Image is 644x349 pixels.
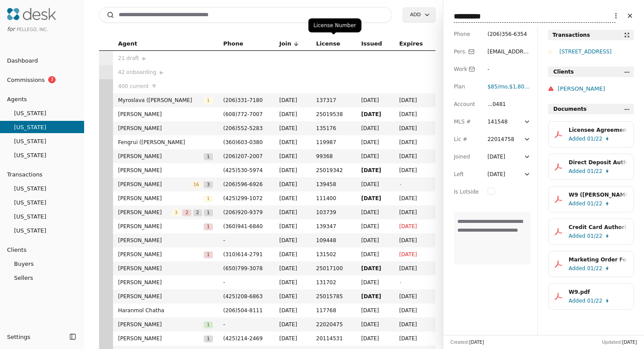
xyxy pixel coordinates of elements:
[118,180,191,189] span: [PERSON_NAME]
[316,152,351,161] span: 99368
[488,84,510,90] span: ,
[118,278,213,287] span: [PERSON_NAME]
[399,124,430,133] span: [DATE]
[361,110,389,119] span: [DATE]
[316,278,351,287] span: 131702
[548,219,634,245] button: Credit Card Authorization.pdfAdded01/22
[204,153,212,160] span: 1
[399,292,430,301] span: [DATE]
[399,138,430,147] span: [DATE]
[280,236,306,245] span: [DATE]
[118,39,138,49] span: Agent
[204,208,212,217] button: 1
[548,283,634,310] button: W9.pdfAdded01/22
[553,67,574,76] span: Clients
[569,126,627,134] div: Licensee Agreement.pdf
[316,222,351,231] span: 139347
[361,194,389,203] span: [DATE]
[204,222,212,231] button: 1
[488,117,522,126] div: 141548
[316,264,351,273] span: 25017100
[223,278,269,287] span: -
[454,65,479,74] div: Work
[622,340,637,345] span: [DATE]
[118,54,213,63] div: 21 draft
[204,97,212,104] span: 1
[587,199,602,208] span: 01/22
[548,251,634,277] button: Marketing Order Form ([PERSON_NAME]).pdfAdded01/22
[280,152,306,161] span: [DATE]
[118,264,213,273] span: [PERSON_NAME]
[399,194,430,203] span: [DATE]
[223,236,269,245] span: -
[488,84,508,90] span: $85 /mo
[118,110,213,119] span: [PERSON_NAME]
[399,166,430,175] span: [DATE]
[280,278,306,287] span: [DATE]
[361,264,389,273] span: [DATE]
[118,68,213,77] div: 42 onboarding
[7,8,56,20] img: Desk
[316,208,351,217] span: 103739
[7,26,15,32] span: for
[399,306,430,315] span: [DATE]
[182,209,191,216] span: 2
[361,152,389,161] span: [DATE]
[361,334,389,343] span: [DATE]
[48,76,56,83] span: 3
[361,138,389,147] span: [DATE]
[223,223,263,229] span: ( 360 ) 941 - 6840
[204,321,212,328] span: 1
[204,334,212,343] button: 1
[223,307,263,314] span: ( 206 ) 504 - 8111
[587,232,602,240] span: 01/22
[569,232,585,240] span: Added
[223,97,263,103] span: ( 206 ) 331 - 7180
[454,170,479,179] div: Left
[223,251,263,257] span: ( 310 ) 614 - 2791
[223,335,263,342] span: ( 425 ) 214 - 2469
[361,320,389,329] span: [DATE]
[204,209,212,216] span: 1
[118,82,149,91] span: 400 current
[454,47,479,56] div: Pers.
[204,194,212,203] button: 1
[193,208,202,217] button: 2
[223,125,263,131] span: ( 206 ) 552 - 5283
[316,180,351,189] span: 139458
[118,334,204,343] span: [PERSON_NAME]
[399,39,423,49] span: Expires
[316,138,351,147] span: 119987
[223,195,263,201] span: ( 425 ) 299 - 1072
[569,190,627,199] div: W9 ([PERSON_NAME]).pdf
[488,49,530,81] span: [EMAIL_ADDRESS][PERSON_NAME][DOMAIN_NAME]
[280,264,306,273] span: [DATE]
[399,152,430,161] span: [DATE]
[308,18,361,32] div: License Number
[118,194,204,203] span: [PERSON_NAME]
[280,166,306,175] span: [DATE]
[118,152,204,161] span: [PERSON_NAME]
[204,181,212,188] span: 3
[316,306,351,315] span: 117768
[399,96,430,105] span: [DATE]
[361,278,389,287] span: [DATE]
[399,222,430,231] span: [DATE]
[118,138,213,147] span: Fengrui ([PERSON_NAME]
[569,255,627,264] div: Marketing Order Form ([PERSON_NAME]).pdf
[399,181,401,187] span: -
[454,100,479,109] div: Account
[17,27,48,32] span: Pellego, Inc.
[548,121,634,148] button: Licensee Agreement.pdfAdded01/22
[548,154,634,180] button: Direct Deposit Authorization.pdfAdded01/22
[118,96,204,105] span: Myroslava ([PERSON_NAME]
[118,250,204,259] span: [PERSON_NAME]
[204,335,212,342] span: 1
[223,320,269,329] span: -
[569,199,585,208] span: Added
[172,208,180,217] button: 3
[399,320,430,329] span: [DATE]
[223,39,244,49] span: Phone
[316,124,351,133] span: 135176
[587,167,602,176] span: 01/22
